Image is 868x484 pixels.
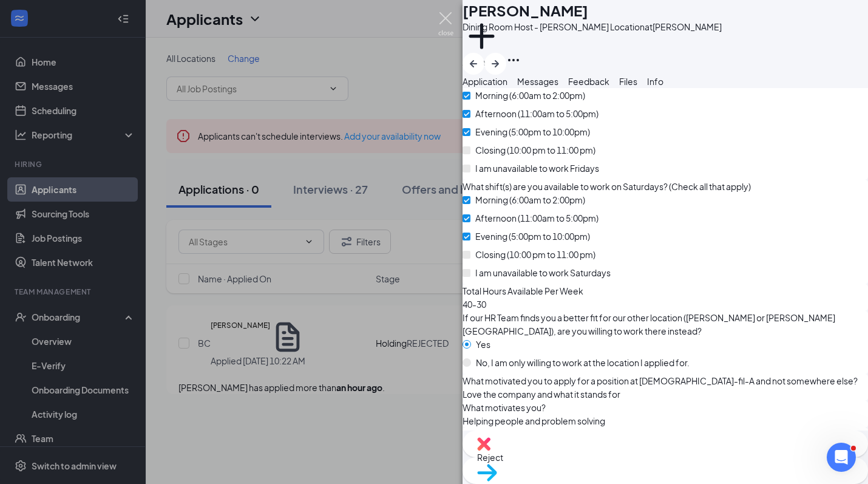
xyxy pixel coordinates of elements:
svg: Plus [463,17,501,55]
button: ArrowRight [484,53,506,75]
span: Info [647,76,663,87]
span: Yes [476,338,490,351]
span: Total Hours Available Per Week [463,284,583,298]
span: Files [619,76,637,87]
svg: ArrowLeftNew [466,56,481,71]
span: Love the company and what it stands for [463,387,868,401]
span: Evening (5:00pm to 10:00pm) [475,125,590,138]
button: PlusAdd a tag [463,17,501,69]
span: Helping people and problem solving [463,414,868,428]
span: What motivated you to apply for a position at [DEMOGRAPHIC_DATA]-fil-A and not somewhere else? [463,374,858,387]
iframe: Intercom live chat [827,443,856,472]
span: I am unavailable to work Fridays [475,162,599,175]
span: Evening (5:00pm to 10:00pm) [475,230,590,243]
span: Morning (6:00am to 2:00pm) [475,89,585,102]
svg: ArrowRight [488,56,503,71]
span: If our HR Team finds you a better fit for our other location ([PERSON_NAME] or [PERSON_NAME][GEOG... [463,311,868,338]
span: No, I am only willing to work at the location I applied for. [476,356,690,369]
span: Messages [517,76,558,87]
span: What motivates you? [463,401,546,414]
span: Morning (6:00am to 2:00pm) [475,193,585,206]
div: Dining Room Host - [PERSON_NAME] Location at [PERSON_NAME] [463,21,722,33]
span: Closing (10:00 pm to 11:00 pm) [475,143,595,157]
span: What is something you're passionate about? [463,428,637,441]
span: Afternoon (11:00am to 5:00pm) [475,211,598,225]
span: Feedback [568,76,609,87]
span: Afternoon (11:00am to 5:00pm) [475,107,598,120]
span: I am unavailable to work Saturdays [475,266,611,279]
span: What shift(s) are you available to work on Saturdays? (Check all that apply) [463,180,751,193]
span: Application [463,76,507,87]
span: Reject [477,451,853,464]
button: ArrowLeftNew [463,53,484,75]
svg: Ellipses [506,53,521,67]
span: 40-30 [463,298,868,311]
span: Closing (10:00 pm to 11:00 pm) [475,248,595,261]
